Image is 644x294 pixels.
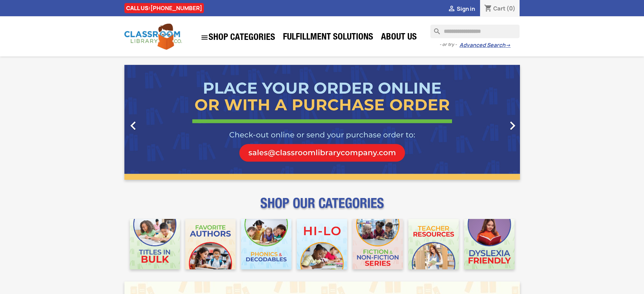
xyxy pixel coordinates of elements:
a: SHOP CATEGORIES [197,30,279,45]
img: CLC_Fiction_Nonfiction_Mobile.jpg [353,219,403,269]
a: Advanced Search→ [459,42,510,49]
img: CLC_Favorite_Authors_Mobile.jpg [185,219,236,269]
a: [PHONE_NUMBER] [150,4,202,12]
a: Next [460,65,520,180]
p: SHOP OUR CATEGORIES [124,201,520,214]
a:  Sign in [448,5,475,13]
i:  [504,117,521,134]
i:  [448,5,456,13]
span: (0) [506,5,516,12]
span: Cart [493,5,505,12]
a: Previous [124,65,184,180]
input: Search [430,25,520,38]
img: CLC_Teacher_Resources_Mobile.jpg [408,219,459,269]
i:  [125,117,142,134]
span: Sign in [457,5,475,13]
img: CLC_HiLo_Mobile.jpg [297,219,347,269]
span: → [505,42,510,49]
img: CLC_Bulk_Mobile.jpg [130,219,180,269]
span: - or try - [439,41,459,48]
img: Classroom Library Company [124,24,182,50]
img: CLC_Phonics_And_Decodables_Mobile.jpg [241,219,291,269]
img: CLC_Dyslexia_Mobile.jpg [464,219,515,269]
i:  [200,33,209,42]
ul: Carousel container [124,65,520,180]
i: shopping_cart [484,5,492,13]
i: search [430,25,438,33]
a: About Us [378,31,420,45]
a: Fulfillment Solutions [280,31,377,45]
div: CALL US: [124,3,204,13]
